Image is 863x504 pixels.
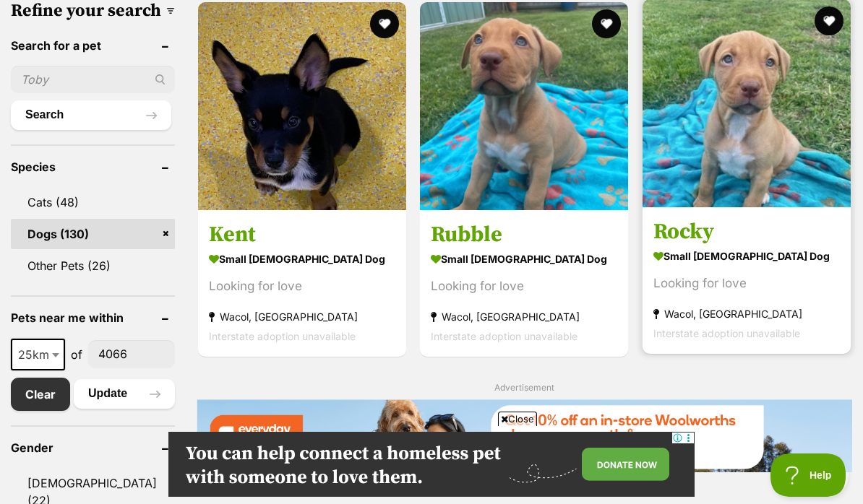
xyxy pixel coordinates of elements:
a: Rubble small [DEMOGRAPHIC_DATA] Dog Looking for love Wacol, [GEOGRAPHIC_DATA] Interstate adoption... [420,209,628,356]
strong: Wacol, [GEOGRAPHIC_DATA] [209,306,395,326]
button: favourite [370,9,399,38]
iframe: Help Scout Beacon - Open [770,453,849,497]
header: Search for a pet [11,39,175,52]
header: Gender [11,441,175,454]
img: Rubble - Medium Cross Breed Dog [420,2,628,210]
strong: Wacol, [GEOGRAPHIC_DATA] [431,306,617,326]
header: Pets near me within [11,311,175,324]
a: Clear [11,378,70,411]
button: favourite [815,6,843,35]
a: Kent small [DEMOGRAPHIC_DATA] Dog Looking for love Wacol, [GEOGRAPHIC_DATA] Interstate adoption u... [198,209,406,356]
h3: Kent [209,220,395,248]
span: Advertisement [494,382,554,393]
a: Other Pets (26) [11,251,175,281]
div: Looking for love [431,276,617,295]
input: postcode [88,340,175,368]
span: Interstate adoption unavailable [431,329,578,342]
strong: Wacol, [GEOGRAPHIC_DATA] [653,303,840,323]
div: Looking for love [209,276,395,295]
a: Everyday Insurance promotional banner [197,399,852,474]
a: Cats (48) [11,187,175,217]
img: Kent - Australian Cattle Dog x Kelpie Dog [198,2,406,210]
input: Toby [11,66,175,93]
div: Looking for love [653,273,840,292]
h3: Rubble [431,220,617,248]
span: Interstate adoption unavailable [653,326,800,339]
span: Close [498,412,537,426]
span: 25km [11,339,65,370]
iframe: Advertisement [168,432,695,497]
a: Dogs (130) [11,219,175,249]
strong: small [DEMOGRAPHIC_DATA] Dog [653,245,840,266]
button: Search [11,100,171,129]
header: Species [11,160,175,173]
button: favourite [593,9,622,38]
img: Everyday Insurance promotional banner [197,399,852,472]
strong: small [DEMOGRAPHIC_DATA] Dog [209,248,395,269]
span: 25km [12,344,64,365]
a: Rocky small [DEMOGRAPHIC_DATA] Dog Looking for love Wacol, [GEOGRAPHIC_DATA] Interstate adoption ... [643,207,851,353]
strong: small [DEMOGRAPHIC_DATA] Dog [431,248,617,269]
h3: Rocky [653,217,840,245]
h3: Refine your search [11,1,175,21]
span: Interstate adoption unavailable [209,329,356,342]
span: of [71,346,82,363]
button: Update [74,379,175,408]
